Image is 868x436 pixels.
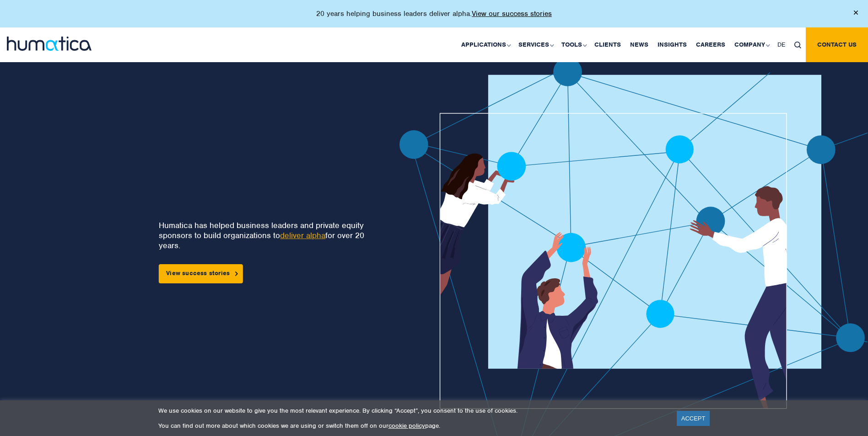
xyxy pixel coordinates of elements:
[691,27,730,62] a: Careers
[625,27,653,62] a: News
[794,42,801,48] img: search_icon
[158,407,665,415] p: We use cookies on our website to give you the most relevant experience. By clicking “Accept”, you...
[472,9,552,18] a: View our success stories
[7,37,92,51] img: logo
[388,422,425,430] a: cookie policy
[677,411,710,426] a: ACCEPT
[806,27,868,62] a: Contact us
[590,27,625,62] a: Clients
[653,27,691,62] a: Insights
[159,220,370,250] p: Humatica has helped business leaders and private equity sponsors to build organizations to for ov...
[557,27,590,62] a: Tools
[159,264,243,283] a: View success stories
[280,230,325,240] a: deliver alpha
[316,9,552,18] p: 20 years helping business leaders deliver alpha.
[457,27,514,62] a: Applications
[158,422,665,430] p: You can find out more about which cookies we are using or switch them off on our page.
[777,41,785,48] span: DE
[773,27,790,62] a: DE
[514,27,557,62] a: Services
[235,271,238,276] img: arrowicon
[730,27,773,62] a: Company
